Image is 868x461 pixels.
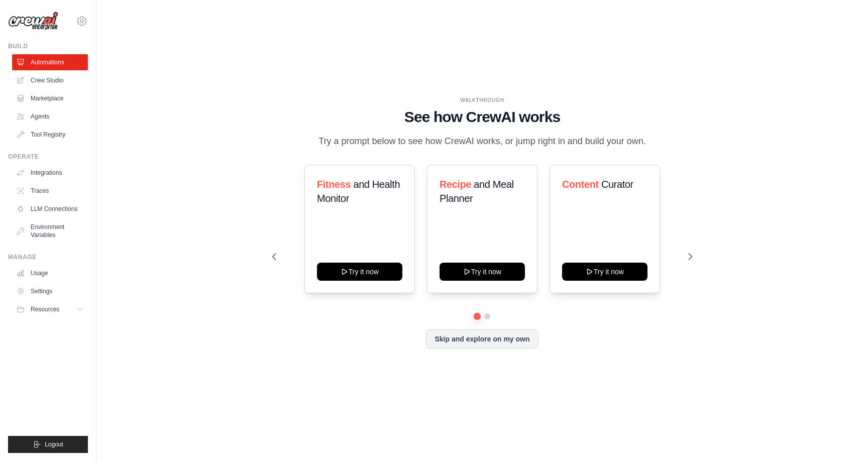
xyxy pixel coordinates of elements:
span: Recipe [440,179,471,190]
button: Resources [12,301,88,317]
div: Manage [8,253,88,261]
p: Try a prompt below to see how CrewAI works, or jump right in and build your own. [313,134,651,149]
span: Resources [31,305,59,313]
button: Try it now [440,263,525,281]
button: Skip and explore on my own [426,329,538,349]
button: Try it now [317,263,402,281]
a: Agents [12,108,88,125]
img: Logo [8,12,58,31]
a: Automations [12,54,88,70]
span: Logout [45,440,63,448]
div: WALKTHROUGH [272,96,692,104]
span: and Meal Planner [440,179,513,204]
a: Traces [12,183,88,199]
a: Crew Studio [12,72,88,88]
button: Try it now [562,263,647,281]
button: Logout [8,436,88,453]
a: Marketplace [12,90,88,106]
a: Usage [12,265,88,281]
span: Fitness [317,179,351,190]
a: Settings [12,283,88,299]
a: Integrations [12,165,88,181]
div: Operate [8,153,88,161]
span: Content [562,179,599,190]
div: Build [8,42,88,50]
a: Tool Registry [12,127,88,143]
a: Environment Variables [12,219,88,243]
a: LLM Connections [12,201,88,217]
span: Curator [601,179,633,190]
h1: See how CrewAI works [272,108,692,126]
span: and Health Monitor [317,179,400,204]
